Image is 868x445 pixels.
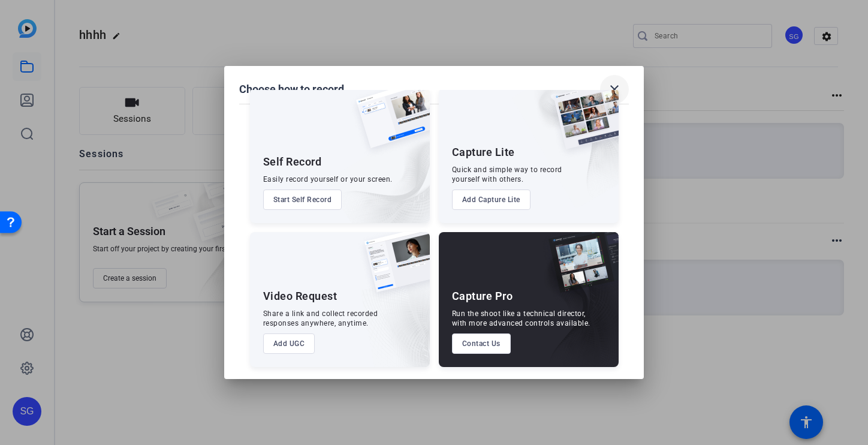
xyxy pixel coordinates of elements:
[263,333,315,354] button: Add UGC
[452,190,531,210] button: Add Capture Lite
[263,190,342,210] button: Start Self Record
[452,333,511,354] button: Contact Us
[360,269,430,367] img: embarkstudio-ugc-content.png
[452,145,515,160] div: Capture Lite
[452,289,513,303] div: Capture Pro
[263,309,378,328] div: Share a link and collect recorded responses anywhere, anytime.
[263,155,322,169] div: Self Record
[325,114,430,223] img: embarkstudio-self-record.png
[530,247,619,367] img: embarkstudio-capture-pro.png
[544,88,619,161] img: capture-lite.png
[347,88,430,160] img: self-record.png
[239,82,344,97] h1: Choose how to record
[263,175,393,184] div: Easily record yourself or your screen.
[540,232,619,305] img: capture-pro.png
[452,309,590,328] div: Run the shoot like a technical director, with more advanced controls available.
[607,82,622,97] mat-icon: close
[355,232,430,305] img: ugc-content.png
[452,165,562,184] div: Quick and simple way to record yourself with others.
[263,289,337,303] div: Video Request
[511,88,619,208] img: embarkstudio-capture-lite.png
